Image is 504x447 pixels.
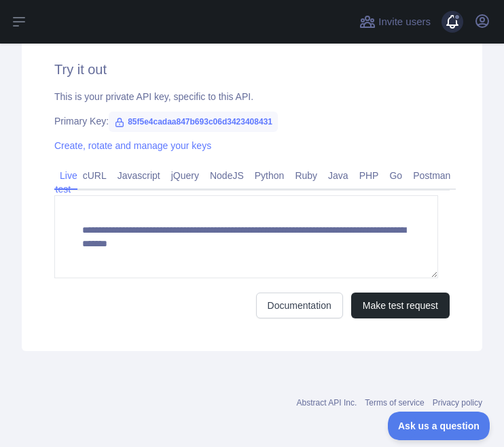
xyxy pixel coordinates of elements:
a: jQuery [166,165,204,186]
a: NodeJS [204,165,249,186]
div: This is your private API key, specific to this API. [54,90,450,103]
a: Go [384,165,408,186]
span: Invite users [378,14,431,30]
span: 85f5e4cadaa847b693c06d3423408431 [109,112,278,132]
a: Create, rotate and manage your keys [54,140,211,151]
a: Python [249,165,290,186]
div: Primary Key: [54,114,450,128]
button: Invite users [357,11,433,33]
iframe: Toggle Customer Support [388,412,490,440]
a: PHP [354,165,384,186]
a: Postman [408,165,456,186]
a: Privacy policy [433,398,482,408]
h2: Try it out [54,60,450,79]
a: Ruby [289,165,323,186]
a: cURL [77,165,112,186]
a: Terms of service [365,398,424,408]
button: Make test request [351,293,450,318]
a: Abstract API Inc. [297,398,357,408]
a: Javascript [112,165,166,186]
a: Java [323,165,354,186]
a: Documentation [256,293,343,318]
a: Live test [54,165,77,200]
